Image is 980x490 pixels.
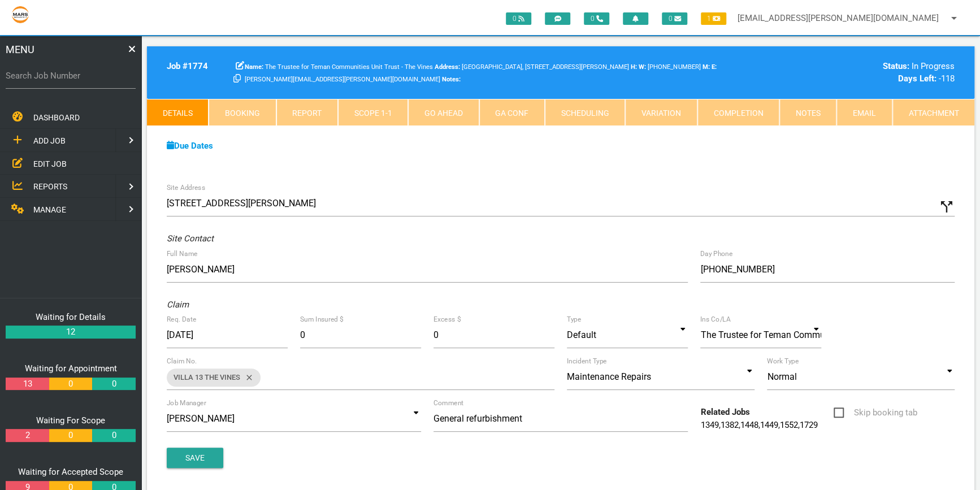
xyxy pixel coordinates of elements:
[167,300,189,310] i: Claim
[834,406,917,420] span: Skip booking tab
[625,99,697,126] a: Variation
[779,420,797,430] a: 1552
[49,429,92,442] a: 0
[898,73,936,84] b: Days Left:
[6,326,136,339] a: 12
[700,407,749,417] b: Related Jobs
[167,249,197,259] label: Full Name
[167,314,196,324] label: Req. Date
[240,368,254,387] i: close
[33,113,80,122] span: DASHBOARD
[300,314,343,324] label: Sum Insured $
[6,429,49,442] a: 2
[938,198,955,215] i: Click to show custom address field
[799,420,817,430] a: 1729
[700,420,718,430] a: 1349
[167,448,223,468] button: Save
[883,61,909,71] b: Status:
[408,99,479,126] a: Go Ahead
[435,63,629,71] span: [GEOGRAPHIC_DATA], [STREET_ADDRESS][PERSON_NAME]
[92,429,135,442] a: 0
[711,63,716,71] b: E:
[433,314,461,324] label: Excess $
[25,363,117,374] a: Waiting for Appointment
[92,378,135,391] a: 0
[433,398,463,408] label: Comment
[779,99,836,126] a: Notes
[167,61,208,71] b: Job # 1774
[6,378,49,391] a: 13
[167,368,261,387] div: VILLA 13 THE VINES
[147,99,209,126] a: Details
[694,406,827,431] div: , , , , ,
[720,420,738,430] a: 1382
[245,63,263,71] b: Name:
[584,12,609,25] span: 0
[740,420,758,430] a: 1448
[338,99,408,126] a: Scope 1-1
[700,314,731,324] label: Ins Co/LA
[209,99,276,126] a: Booking
[18,467,123,477] a: Waiting for Accepted Scope
[167,356,197,366] label: Claim No.
[697,99,779,126] a: Completion
[631,63,637,71] b: H:
[245,63,433,71] span: The Trustee for Teman Communities Unit Trust - The Vines
[545,99,625,126] a: Scheduling
[760,420,778,430] a: 1449
[567,314,581,324] label: Type
[700,249,732,259] label: Day Phone
[892,99,974,126] a: Attachment
[767,356,799,366] label: Work Type
[639,63,646,71] b: W:
[506,12,531,25] span: 0
[11,6,29,24] img: s3file
[33,159,67,168] span: EDIT JOB
[167,398,206,408] label: Job Manager
[33,182,67,191] span: REPORTS
[836,99,892,126] a: Email
[702,63,709,71] b: M:
[567,356,606,366] label: Incident Type
[33,136,66,145] span: ADD JOB
[767,60,955,85] div: In Progress -118
[36,312,106,322] a: Waiting for Details
[442,76,461,83] b: Notes:
[33,205,66,214] span: MANAGE
[6,42,34,57] span: MENU
[435,63,460,71] b: Address:
[167,141,213,151] a: Due Dates
[479,99,545,126] a: GA Conf
[167,233,214,244] i: Site Contact
[36,415,105,426] a: Waiting For Scope
[6,70,136,83] label: Search Job Number
[276,99,338,126] a: Report
[167,183,205,193] label: Site Address
[233,73,241,84] a: Click here copy customer information.
[701,12,726,25] span: 1
[662,12,687,25] span: 0
[639,63,700,71] span: [PHONE_NUMBER]
[49,378,92,391] a: 0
